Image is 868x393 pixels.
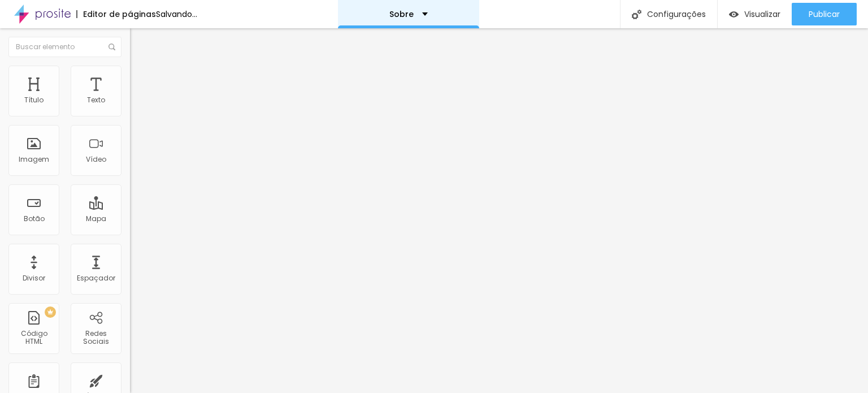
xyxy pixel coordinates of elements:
div: Salvando... [156,10,197,18]
button: Visualizar [718,3,792,25]
img: Ícone [632,10,641,19]
img: view-1.svg [729,10,739,19]
font: Mapa [86,214,106,223]
img: Ícone [108,44,115,50]
font: Código HTML [21,329,47,346]
font: Configurações [647,8,706,20]
iframe: Editor [130,28,868,393]
font: Imagem [19,154,49,164]
font: Vídeo [86,154,106,164]
font: Publicar [809,8,840,20]
font: Redes Sociais [83,329,109,346]
font: Título [24,95,44,105]
font: Botão [24,214,45,223]
font: Editor de páginas [83,8,156,20]
font: Texto [87,95,105,105]
input: Buscar elemento [8,37,121,57]
button: Publicar [792,3,857,25]
font: Sobre [389,8,414,20]
font: Visualizar [744,8,780,20]
font: Divisor [23,273,45,283]
font: Espaçador [77,273,115,283]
